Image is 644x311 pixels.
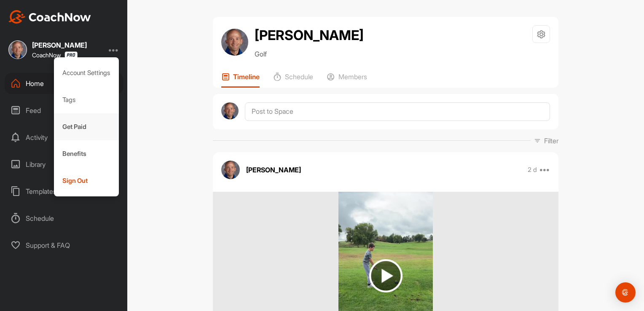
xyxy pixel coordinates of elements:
img: play [369,259,402,292]
div: Feed [5,100,123,121]
div: CoachNow [32,51,78,59]
p: Members [338,72,367,81]
div: Schedule [5,208,123,229]
div: Tags [54,86,119,113]
p: Filter [544,136,558,146]
p: Golf [255,49,364,59]
div: Activity [5,127,123,148]
img: avatar [221,29,248,56]
div: Templates [5,181,123,202]
img: CoachNow [8,10,91,24]
div: [PERSON_NAME] [32,42,87,48]
p: Schedule [285,72,313,81]
img: square_87150e07d02b3c28b755a682aa118217.jpg [8,40,27,59]
img: avatar [221,102,239,120]
div: Account Settings [54,59,119,86]
div: Get Paid [54,113,119,140]
div: Support & FAQ [5,235,123,256]
div: Open Intercom Messenger [615,282,636,303]
p: [PERSON_NAME] [246,165,301,175]
div: Library [5,154,123,175]
p: 2 d [528,166,537,174]
h2: [PERSON_NAME] [255,25,364,46]
div: Benefits [54,140,119,167]
img: CoachNow Pro [64,51,78,59]
div: Home [5,73,123,94]
div: Sign Out [54,167,119,194]
img: avatar [221,161,240,179]
p: Timeline [233,72,260,81]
